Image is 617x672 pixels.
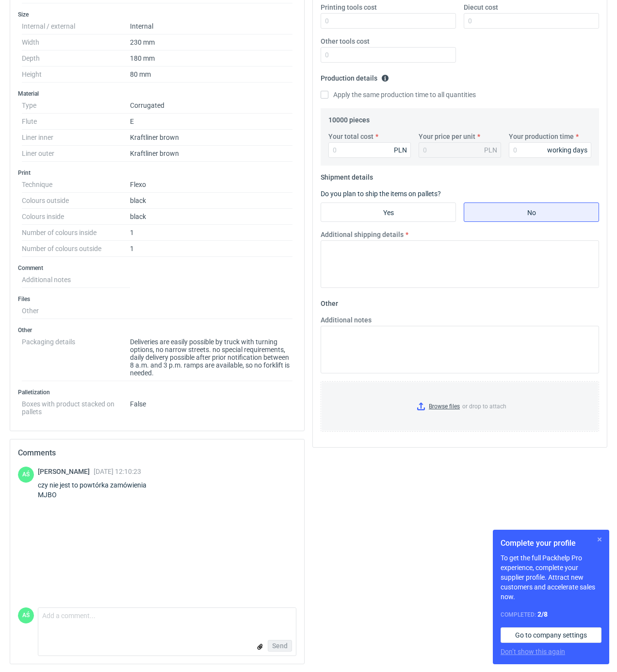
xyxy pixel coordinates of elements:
[18,169,296,177] h3: Print
[328,142,411,158] input: 0
[321,70,389,82] legend: Production details
[501,609,601,620] div: Completed:
[22,67,130,83] dt: Height
[328,112,370,124] legend: 10000 pieces
[38,480,158,500] div: czy nie jest to powtórka zamówienia MJBO
[464,13,599,29] input: 0
[130,241,292,257] dd: 1
[130,396,292,416] dd: False
[130,114,292,130] dd: E
[594,534,605,545] button: Skip for now
[18,607,34,623] div: Adrian Świerżewski
[321,190,441,198] label: Do you plan to ship the items on pallets?
[501,627,601,643] a: Go to company settings
[18,90,296,98] h3: Material
[321,36,370,46] label: Other tools cost
[537,610,548,618] strong: 2 / 8
[130,177,292,193] dd: Flexo
[130,50,292,67] dd: 180 mm
[328,132,373,141] label: Your total cost
[464,2,498,12] label: Diecut cost
[501,553,601,602] p: To get the full Packhelp Pro experience, complete your supplier profile. Attract new customers an...
[419,132,475,141] label: Your price per unit
[130,130,292,146] dd: Kraftliner brown
[22,50,130,67] dt: Depth
[321,315,372,325] label: Additional notes
[321,169,373,181] legend: Shipment details
[321,90,476,100] label: Apply the same production time to all quantities
[22,114,130,130] dt: Flute
[22,130,130,146] dt: Liner inner
[321,202,456,222] label: Yes
[501,538,601,549] h1: Complete your profile
[22,98,130,114] dt: Type
[18,607,34,623] figcaption: AŚ
[22,334,130,381] dt: Packaging details
[18,447,296,459] h2: Comments
[38,468,94,475] span: [PERSON_NAME]
[130,334,292,381] dd: Deliveries are easily possible by truck with turning options, no narrow streets. no special requi...
[321,230,404,239] label: Additional shipping details
[18,11,296,18] h3: Size
[321,47,456,63] input: 0
[18,388,296,396] h3: Palletization
[18,264,296,272] h3: Comment
[22,18,130,34] dt: Internal / external
[22,146,130,162] dt: Liner outer
[130,193,292,209] dd: black
[18,295,296,303] h3: Files
[22,225,130,241] dt: Number of colours inside
[509,142,591,158] input: 0
[22,396,130,416] dt: Boxes with product stacked on pallets
[321,296,338,307] legend: Other
[22,177,130,193] dt: Technique
[130,98,292,114] dd: Corrugated
[130,146,292,162] dd: Kraftliner brown
[22,209,130,225] dt: Colours inside
[547,145,587,155] div: working days
[268,640,292,652] button: Send
[321,2,377,12] label: Printing tools cost
[18,467,34,483] figcaption: AŚ
[394,145,407,155] div: PLN
[464,202,599,222] label: No
[130,18,292,34] dd: Internal
[22,34,130,50] dt: Width
[321,13,456,29] input: 0
[18,326,296,334] h3: Other
[130,225,292,241] dd: 1
[272,642,288,649] span: Send
[130,67,292,83] dd: 80 mm
[484,145,497,155] div: PLN
[18,467,34,483] div: Adrian Świerżewski
[130,209,292,225] dd: black
[22,193,130,209] dt: Colours outside
[321,382,599,431] label: or drop to attach
[130,34,292,50] dd: 230 mm
[509,132,574,141] label: Your production time
[22,241,130,257] dt: Number of colours outside
[501,647,565,656] button: Don’t show this again
[22,272,130,288] dt: Additional notes
[94,468,141,475] span: [DATE] 12:10:23
[22,303,130,319] dt: Other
